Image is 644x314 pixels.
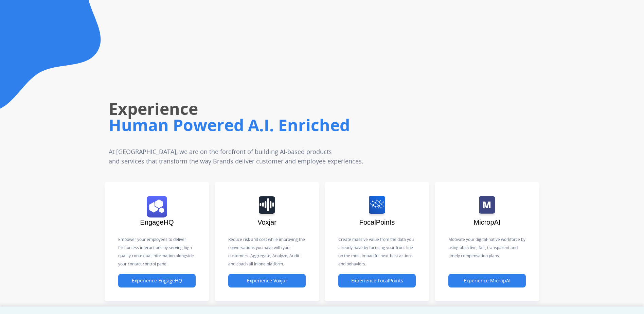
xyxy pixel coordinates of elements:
span: MicropAI [474,219,501,226]
button: Experience EngageHQ [118,274,196,287]
p: Reduce risk and cost while improving the conversations you have with your customers. Aggregate, A... [228,235,306,268]
a: Experience Voxjar [228,278,306,284]
img: logo [369,196,385,217]
span: Voxjar [257,219,276,226]
span: EngageHQ [140,219,174,226]
h1: Human Powered A.I. Enriched [109,114,455,136]
a: Experience MicropAI [448,278,526,284]
a: Experience FocalPoints [338,278,416,284]
button: Experience MicropAI [448,274,526,287]
p: At [GEOGRAPHIC_DATA], we are on the forefront of building AI-based products and services that tra... [109,147,411,166]
p: Empower your employees to deliver frictionless interactions by serving high quality contextual in... [118,235,196,268]
img: logo [147,196,167,217]
a: Experience EngageHQ [118,278,196,284]
button: Experience FocalPoints [338,274,416,287]
span: FocalPoints [359,219,395,226]
img: logo [479,196,495,217]
p: Motivate your digital-native workforce by using objective, fair, transparent and timely compensat... [448,235,526,260]
button: Experience Voxjar [228,274,306,287]
h1: Experience [109,98,455,120]
p: Create massive value from the data you already have by focusing your front-line on the most impac... [338,235,416,268]
img: logo [259,196,275,217]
